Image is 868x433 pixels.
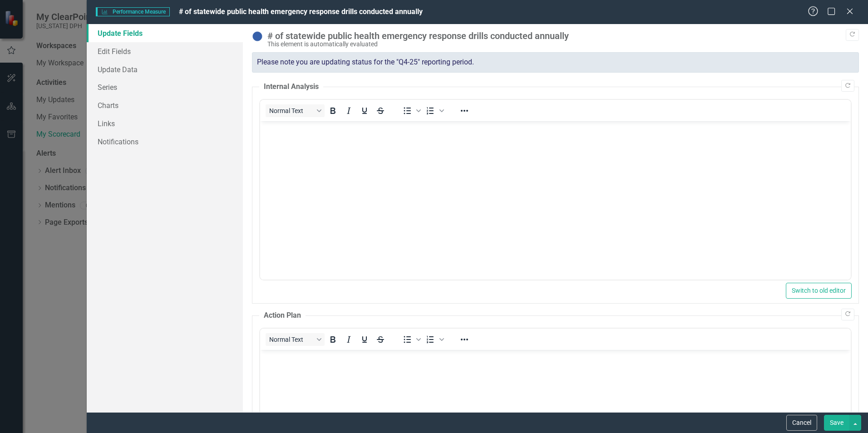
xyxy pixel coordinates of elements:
[260,121,851,280] iframe: Rich Text Area
[357,104,372,117] button: Underline
[357,333,372,346] button: Underline
[325,104,340,117] button: Bold
[266,333,325,346] button: Block Normal Text
[269,336,314,343] span: Normal Text
[786,415,817,431] button: Cancel
[399,104,422,117] div: Bullet list
[259,310,306,321] legend: Action Plan
[423,104,445,117] div: Numbered list
[87,60,243,79] a: Update Data
[87,78,243,96] a: Series
[179,7,423,16] span: # of statewide public health emergency response drills conducted annually
[266,104,325,117] button: Block Normal Text
[269,107,314,114] span: Normal Text
[457,104,472,117] button: Reveal or hide additional toolbar items
[267,41,854,48] div: This element is automatically evaluated
[87,114,243,133] a: Links
[373,333,388,346] button: Strikethrough
[87,96,243,114] a: Charts
[341,104,356,117] button: Italic
[259,82,323,92] legend: Internal Analysis
[423,333,445,346] div: Numbered list
[325,333,340,346] button: Bold
[341,333,356,346] button: Italic
[399,333,422,346] div: Bullet list
[267,31,854,41] div: # of statewide public health emergency response drills conducted annually
[824,415,849,431] button: Save
[457,333,472,346] button: Reveal or hide additional toolbar items
[96,7,169,16] span: Performance Measure
[373,104,388,117] button: Strikethrough
[252,52,859,73] div: Please note you are updating status for the "Q4-25" reporting period.
[87,133,243,151] a: Notifications
[87,42,243,60] a: Edit Fields
[252,31,263,42] img: No Information
[87,24,243,42] a: Update Fields
[786,283,852,299] button: Switch to old editor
